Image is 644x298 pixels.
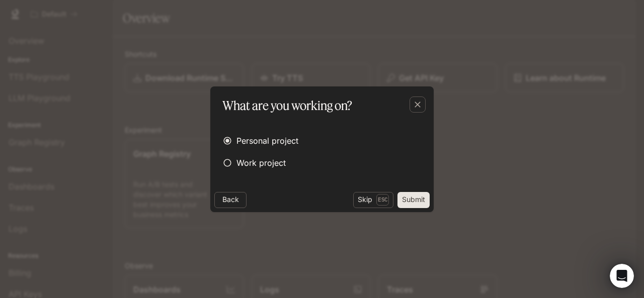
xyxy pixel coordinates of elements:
[236,157,286,169] span: Work project
[214,192,247,208] button: Back
[397,192,430,208] button: Submit
[610,264,634,288] iframe: Intercom live chat
[222,96,352,115] p: What are you working on?
[376,194,389,205] p: Esc
[353,192,393,208] button: SkipEsc
[236,135,298,147] span: Personal project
